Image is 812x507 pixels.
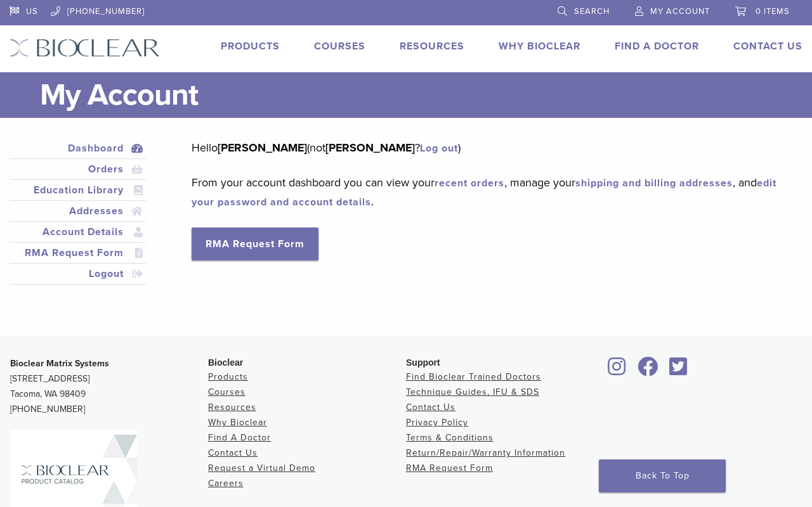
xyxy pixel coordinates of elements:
a: Bioclear [604,364,631,377]
span: My Account [650,6,710,16]
a: Account Details [12,224,143,240]
a: Find Bioclear Trained Doctors [406,371,541,382]
span: Search [574,6,610,16]
a: Bioclear [633,364,662,377]
a: RMA Request Form [12,245,143,260]
span: Support [406,357,440,368]
a: recent orders [435,177,504,189]
a: Return/Repair/Warranty Information [406,447,565,458]
a: Why Bioclear [208,417,267,428]
a: Terms & Conditions [406,432,494,443]
a: Contact Us [208,447,258,458]
a: Request a Virtual Demo [208,463,315,473]
a: Find A Doctor [615,40,699,53]
a: Products [221,40,280,53]
a: Why Bioclear [499,40,580,53]
a: Log out [420,142,458,155]
a: Products [208,371,248,382]
a: Careers [208,478,244,489]
a: Bioclear [665,364,691,377]
a: Logout [12,266,143,281]
a: Technique Guides, IFU & SDS [406,387,539,397]
a: Resources [400,40,464,53]
a: shipping and billing addresses [575,177,733,189]
nav: Account pages [10,138,146,300]
a: Dashboard [12,141,143,156]
span: 0 items [756,6,790,16]
p: [STREET_ADDRESS] Tacoma, WA 98409 [PHONE_NUMBER] [10,356,208,417]
a: Courses [314,40,365,53]
strong: Bioclear Matrix Systems [10,358,109,369]
img: Bioclear [10,39,160,57]
a: Addresses [12,203,143,219]
a: RMA Request Form [192,228,318,260]
a: Orders [12,162,143,177]
strong: [PERSON_NAME] [325,141,415,155]
a: Education Library [12,183,143,198]
a: Find A Doctor [208,432,271,443]
a: Privacy Policy [406,417,468,428]
a: Contact Us [733,40,802,53]
strong: [PERSON_NAME] [218,141,307,155]
a: Courses [208,387,246,397]
p: Hello (not ? ) [192,138,783,157]
a: Contact Us [406,402,455,413]
h1: My Account [40,72,802,118]
p: From your account dashboard you can view your , manage your , and . [192,173,783,211]
span: Bioclear [208,357,243,368]
a: RMA Request Form [406,463,493,473]
a: Back To Top [599,459,726,492]
a: Resources [208,402,256,413]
